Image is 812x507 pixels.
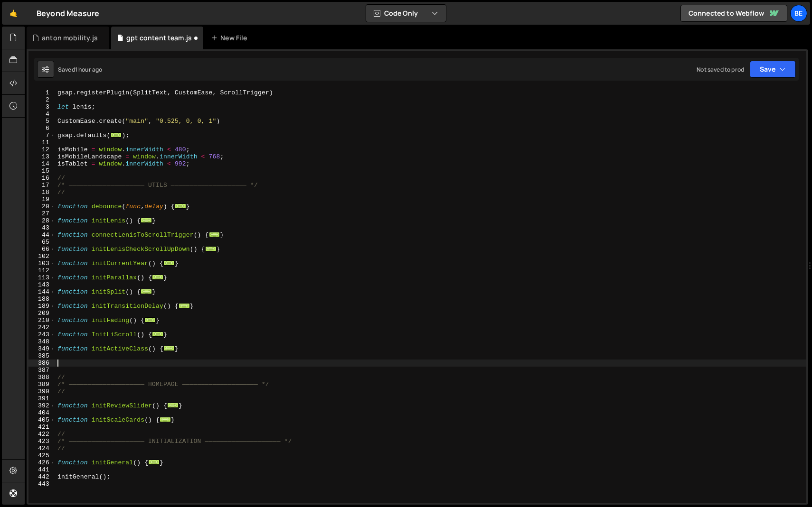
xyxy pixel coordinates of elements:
span: ... [179,303,190,308]
div: gpt content team.js [126,33,192,43]
div: 44 [28,231,56,239]
div: 13 [28,153,56,160]
span: ... [160,417,171,422]
span: ... [148,460,160,465]
div: 349 [28,345,56,352]
div: 426 [28,459,56,466]
div: 188 [28,295,56,303]
button: Save [750,61,796,78]
div: New File [211,33,251,43]
div: 112 [28,267,56,274]
a: Connected to Webflow [680,5,787,22]
div: 421 [28,424,56,431]
div: 242 [28,324,56,331]
a: Be [790,5,807,22]
div: 113 [28,274,56,281]
div: 189 [28,303,56,310]
span: ... [209,232,220,237]
div: 390 [28,388,56,395]
div: 65 [28,239,56,246]
span: ... [141,289,152,294]
div: 385 [28,352,56,360]
div: 7 [28,132,56,139]
div: 387 [28,367,56,374]
div: 66 [28,246,56,253]
div: 209 [28,310,56,317]
div: 6 [28,125,56,132]
div: 210 [28,317,56,324]
div: 43 [28,224,56,231]
div: 404 [28,409,56,416]
div: 103 [28,260,56,267]
span: ... [141,218,152,223]
div: 424 [28,445,56,452]
div: 19 [28,196,56,203]
div: 143 [28,281,56,288]
div: 243 [28,331,56,338]
div: 11 [28,139,56,146]
div: 442 [28,473,56,480]
span: ... [152,332,163,337]
span: ... [144,317,156,323]
div: 423 [28,438,56,445]
div: 348 [28,338,56,345]
div: 5 [28,118,56,125]
div: 12 [28,146,56,153]
div: 2 [28,96,56,103]
div: 1 hour ago [75,65,103,74]
span: ... [163,346,175,351]
span: ... [175,203,186,209]
div: 20 [28,203,56,210]
span: ... [163,260,175,266]
div: Saved [58,65,102,74]
span: ... [205,246,217,251]
div: 15 [28,167,56,175]
div: 1 [28,89,56,96]
div: 389 [28,381,56,388]
div: 441 [28,466,56,473]
span: ... [152,275,163,280]
div: 405 [28,416,56,424]
div: 425 [28,452,56,459]
div: 391 [28,395,56,402]
div: 388 [28,374,56,381]
div: 27 [28,210,56,217]
div: 14 [28,160,56,167]
div: anton mobility.js [42,33,98,43]
span: ... [111,132,122,138]
button: Code Only [366,5,446,22]
div: 18 [28,189,56,196]
div: 144 [28,288,56,295]
div: 422 [28,431,56,438]
div: 17 [28,182,56,189]
div: 16 [28,175,56,182]
div: 386 [28,360,56,367]
div: 4 [28,111,56,118]
div: 392 [28,402,56,409]
div: 443 [28,480,56,488]
div: 28 [28,217,56,224]
span: ... [167,403,179,408]
a: 🤙 [2,2,25,25]
div: 3 [28,103,56,111]
div: Not saved to prod [697,65,744,74]
div: Beyond Measure [37,8,99,19]
div: 102 [28,253,56,260]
